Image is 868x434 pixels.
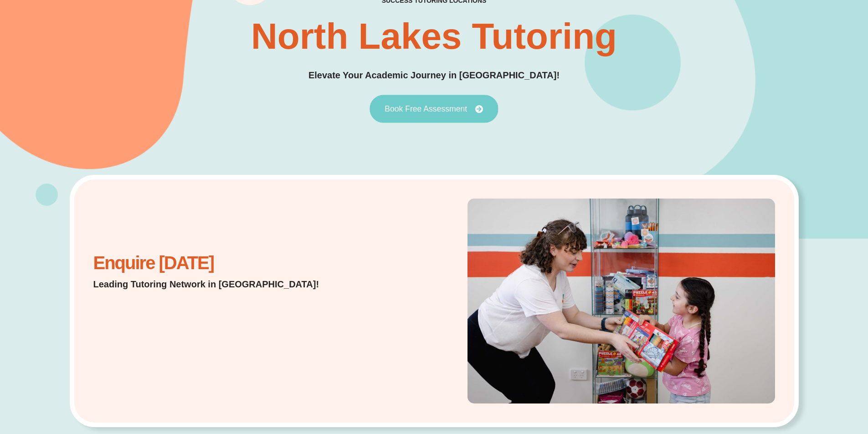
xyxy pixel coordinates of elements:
[370,95,498,123] a: Book Free Assessment
[93,300,305,345] iframe: Website Lead Form
[93,278,343,291] p: Leading Tutoring Network in [GEOGRAPHIC_DATA]!
[308,68,560,82] p: Elevate Your Academic Journey in [GEOGRAPHIC_DATA]!
[716,331,868,434] iframe: Chat Widget
[385,105,467,113] span: Book Free Assessment
[251,18,617,55] h1: North Lakes Tutoring
[93,257,343,269] h2: Enquire [DATE]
